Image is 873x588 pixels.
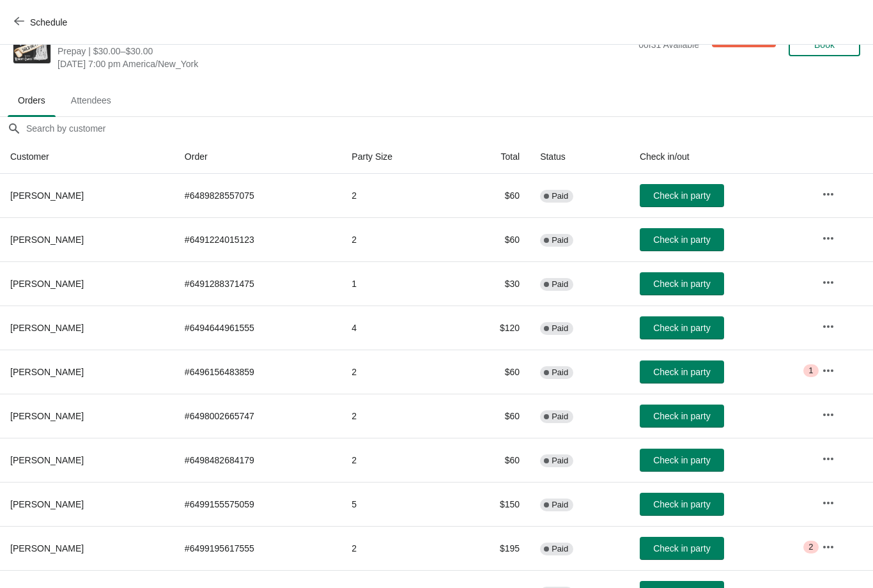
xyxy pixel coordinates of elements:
span: [PERSON_NAME] [10,323,84,333]
td: 2 [341,526,455,570]
th: Total [455,140,530,174]
td: $60 [455,350,530,394]
td: 2 [341,174,455,217]
span: Check in party [653,367,710,377]
span: Check in party [653,543,710,553]
button: Check in party [640,316,724,339]
td: $60 [455,174,530,217]
span: Check in party [653,190,710,201]
td: $60 [455,394,530,438]
span: Paid [552,235,568,245]
span: Check in party [653,323,710,333]
td: 2 [341,438,455,482]
td: $195 [455,526,530,570]
span: 1 [808,366,813,376]
span: 2 [808,542,813,552]
td: # 6491224015123 [174,217,342,261]
button: Check in party [640,184,724,207]
button: Check in party [640,449,724,472]
span: Paid [552,412,568,422]
td: $30 [455,261,530,306]
span: [DATE] 7:00 pm America/New_York [58,58,632,70]
td: $60 [455,217,530,261]
button: Check in party [640,537,724,560]
span: Prepay | $30.00–$30.00 [58,45,632,58]
td: 4 [341,306,455,350]
span: Attendees [61,89,121,112]
span: Check in party [653,411,710,421]
span: [PERSON_NAME] [10,279,84,289]
span: Paid [552,544,568,554]
td: # 6494644961555 [174,306,342,350]
button: Check in party [640,228,724,251]
span: Paid [552,456,568,466]
span: Paid [552,279,568,290]
button: Check in party [640,272,724,295]
td: 2 [341,394,455,438]
span: Schedule [30,17,67,27]
td: # 6498482684179 [174,438,342,482]
th: Status [530,140,630,174]
span: [PERSON_NAME] [10,190,84,201]
span: Paid [552,500,568,510]
span: 0 of 31 Available [638,40,699,50]
span: Paid [552,367,568,378]
td: # 6498002665747 [174,394,342,438]
span: Book [814,40,835,50]
span: [PERSON_NAME] [10,235,84,245]
td: 2 [341,217,455,261]
span: Orders [8,89,56,112]
span: Check in party [653,455,710,465]
input: Search by customer [26,117,873,140]
span: Paid [552,323,568,334]
img: Ghost Tour with Robert Oakes | Friday, September 26 at 7 pm [13,26,50,63]
button: Check in party [640,405,724,428]
button: Check in party [640,360,724,383]
th: Party Size [341,140,455,174]
span: [PERSON_NAME] [10,411,84,421]
td: # 6499195617555 [174,526,342,570]
td: 5 [341,482,455,526]
td: # 6491288371475 [174,261,342,306]
button: Book [789,33,860,56]
span: Check in party [653,499,710,509]
span: [PERSON_NAME] [10,543,84,553]
td: # 6496156483859 [174,350,342,394]
td: $120 [455,306,530,350]
span: Check in party [653,279,710,289]
span: Check in party [653,235,710,245]
span: [PERSON_NAME] [10,499,84,509]
td: 1 [341,261,455,306]
th: Order [174,140,342,174]
td: # 6499155575059 [174,482,342,526]
span: [PERSON_NAME] [10,455,84,465]
td: $150 [455,482,530,526]
th: Check in/out [630,140,812,174]
td: # 6489828557075 [174,174,342,217]
button: Check in party [640,493,724,516]
td: 2 [341,350,455,394]
td: $60 [455,438,530,482]
button: Schedule [6,11,77,34]
span: [PERSON_NAME] [10,367,84,377]
span: Paid [552,191,568,201]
